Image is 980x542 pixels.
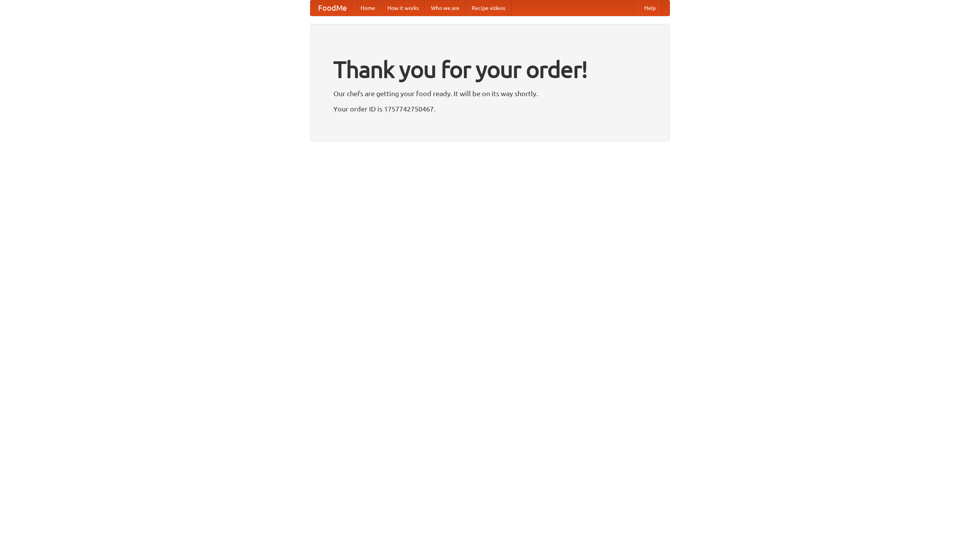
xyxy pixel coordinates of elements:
a: Who we are [425,0,465,16]
a: Help [638,0,662,16]
a: How it works [381,0,425,16]
a: FoodMe [310,0,354,16]
p: Your order ID is 1757742750467. [333,103,647,115]
p: Our chefs are getting your food ready. It will be on its way shortly. [333,88,647,99]
a: Recipe videos [465,0,511,16]
a: Home [354,0,381,16]
h1: Thank you for your order! [333,51,647,88]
